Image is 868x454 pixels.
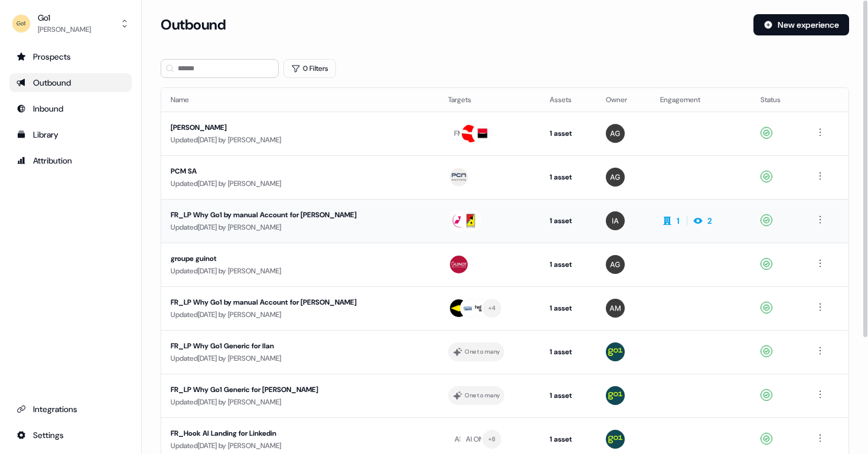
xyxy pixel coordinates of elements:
div: 1 asset [550,128,587,139]
div: Updated [DATE] by [PERSON_NAME] [171,221,429,233]
div: FR_LP Why Go1 by manual Account for [PERSON_NAME] [171,296,388,308]
div: Updated [DATE] by [PERSON_NAME] [171,440,429,452]
img: Ilan [606,211,625,230]
a: Go to integrations [9,426,132,445]
div: 1 asset [550,433,587,445]
th: Engagement [651,88,750,112]
img: Antoine [606,386,625,405]
div: Updated [DATE] by [PERSON_NAME] [171,309,429,321]
div: 1 [677,215,680,227]
div: FR_Hook AI Landing for Linkedin [171,427,388,439]
div: Updated [DATE] by [PERSON_NAME] [171,396,429,408]
div: Updated [DATE] by [PERSON_NAME] [171,134,429,146]
div: Updated [DATE] by [PERSON_NAME] [171,352,429,364]
button: Go1[PERSON_NAME] [9,9,132,38]
div: Outbound [17,77,125,89]
div: 2 [707,215,712,227]
img: Antoine [606,430,625,449]
div: Inbound [17,103,125,115]
img: Aya [606,255,625,274]
div: PCM SA [171,165,388,177]
button: 0 Filters [283,59,336,78]
div: 1 asset [550,390,587,401]
a: Go to integrations [9,400,132,419]
div: AU [466,433,475,445]
div: FM [454,128,464,139]
img: alexandre [606,299,625,318]
div: Settings [17,429,125,441]
button: New experience [753,14,849,35]
img: Antoine [606,342,625,361]
div: FR_LP Why Go1 by manual Account for [PERSON_NAME] [171,209,388,221]
div: + 4 [488,303,496,313]
div: Attribution [17,155,125,166]
div: 1 asset [550,171,587,183]
div: [PERSON_NAME] [171,122,388,133]
div: + 8 [488,434,496,445]
a: Go to attribution [9,151,132,170]
div: FR_LP Why Go1 Generic for [PERSON_NAME] [171,384,388,396]
div: 1 asset [550,302,587,314]
img: Aya [606,124,625,143]
div: 1 asset [550,259,587,270]
a: Go to prospects [9,47,132,66]
div: Updated [DATE] by [PERSON_NAME] [171,178,429,190]
div: One to many [465,390,500,401]
th: Targets [439,88,540,112]
div: 1 asset [550,346,587,358]
div: AL [455,433,463,445]
div: One to many [465,347,500,357]
h3: Outbound [161,16,226,34]
div: Library [17,129,125,141]
th: Assets [540,88,596,112]
a: Go to Inbound [9,99,132,118]
div: Integrations [17,403,125,415]
div: Updated [DATE] by [PERSON_NAME] [171,265,429,277]
th: Status [751,88,804,112]
img: Aya [606,168,625,187]
div: Prospects [17,51,125,63]
th: Name [161,88,439,112]
div: 1 asset [550,215,587,227]
div: Go1 [38,12,91,24]
a: Go to templates [9,125,132,144]
div: [PERSON_NAME] [38,24,91,35]
div: FR_LP Why Go1 Generic for Ilan [171,340,388,352]
th: Owner [596,88,651,112]
div: groupe guinot [171,253,388,264]
a: Go to outbound experience [9,73,132,92]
